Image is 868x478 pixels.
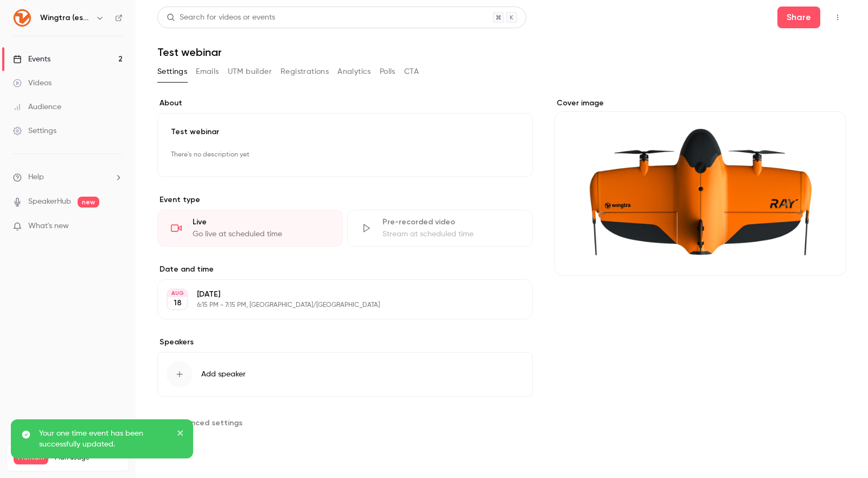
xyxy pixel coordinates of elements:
button: Emails [196,63,219,80]
button: Settings [157,63,187,80]
div: Pre-recorded videoStream at scheduled time [347,210,533,247]
div: Go live at scheduled time [193,229,329,240]
div: Settings [13,125,56,136]
div: Live [193,217,329,228]
span: new [78,197,99,207]
p: [DATE] [197,289,475,300]
label: About [157,98,533,109]
div: Pre-recorded video [382,217,519,228]
img: Wingtra (español) [14,9,31,27]
label: Cover image [554,98,846,109]
button: Advanced settings [157,414,249,431]
a: SpeakerHub [28,196,71,207]
div: LiveGo live at scheduled time [157,210,343,247]
label: Date and time [157,264,533,275]
div: Stream at scheduled time [382,229,519,240]
button: close [177,428,184,441]
span: Advanced settings [173,417,242,429]
button: Add speaker [157,352,533,397]
div: AUG [168,290,187,297]
label: Speakers [157,337,533,348]
p: Event type [157,194,533,205]
button: CTA [404,63,419,80]
span: Add speaker [201,369,246,380]
p: There's no description yet [171,146,519,163]
li: help-dropdown-opener [13,172,123,183]
iframe: Noticeable Trigger [110,222,123,231]
p: Test webinar [171,127,519,137]
span: What's new [28,221,69,232]
p: 6:15 PM - 7:15 PM, [GEOGRAPHIC_DATA]/[GEOGRAPHIC_DATA] [197,301,475,310]
button: Polls [380,63,395,80]
button: UTM builder [228,63,272,80]
span: Help [28,172,44,183]
button: Registrations [280,63,329,80]
div: Videos [13,78,52,89]
h1: Test webinar [157,46,846,59]
button: Analytics [337,63,371,80]
button: Share [777,7,820,28]
div: Search for videos or events [167,12,275,23]
div: Events [13,54,50,65]
p: Your one time event has been successfully updated. [39,428,169,450]
p: 18 [174,298,182,309]
section: Advanced settings [157,414,533,431]
section: Cover image [554,98,846,276]
h6: Wingtra (español) [40,12,91,23]
div: Audience [13,102,61,112]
